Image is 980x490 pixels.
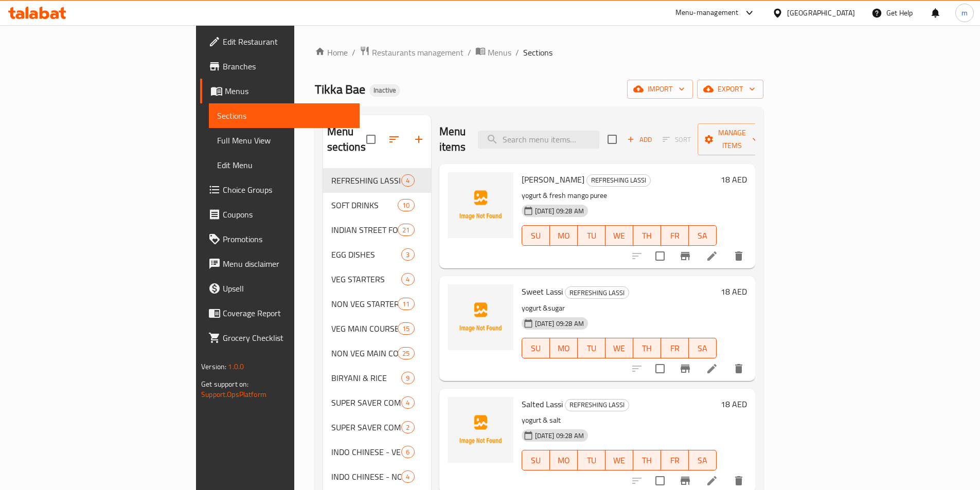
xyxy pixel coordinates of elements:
span: TU [582,228,601,243]
img: Salted Lassi [448,397,513,463]
span: import [635,83,685,96]
p: yogurt &sugar [522,302,717,315]
span: Select all sections [360,129,382,150]
div: REFRESHING LASSI [331,174,402,187]
span: REFRESHING LASSI [565,287,629,299]
button: TH [633,338,661,358]
span: Menus [488,46,511,59]
a: Support.OpsPlatform [201,388,266,401]
a: Grocery Checklist [200,325,360,350]
button: import [627,80,693,99]
li: / [468,46,471,59]
span: Add [626,134,653,146]
div: NON VEG STARTERS [331,298,398,310]
img: Mango Lassi [448,172,513,238]
div: NON VEG MAIN COURSE25 [323,341,431,366]
span: m [961,7,968,19]
span: Edit Menu [217,159,351,171]
span: 4 [402,472,414,482]
span: REFRESHING LASSI [565,399,629,411]
span: EGG DISHES [331,248,402,261]
button: WE [605,338,633,358]
span: Upsell [223,282,351,295]
div: Inactive [369,84,400,97]
a: Menus [475,46,511,59]
a: Edit Restaurant [200,29,360,54]
span: Salted Lassi [522,396,563,412]
span: NON VEG MAIN COURSE [331,347,398,359]
div: items [398,347,414,359]
span: Select to update [649,245,671,267]
div: VEG STARTERS4 [323,267,431,292]
button: MO [550,450,578,470]
button: WE [605,225,633,246]
div: Menu-management [675,7,739,19]
div: REFRESHING LASSI [586,174,651,187]
span: 1.0.0 [228,360,244,373]
li: / [515,46,519,59]
h6: 18 AED [721,284,747,299]
span: Branches [223,60,351,72]
a: Edit menu item [706,475,718,487]
button: FR [661,338,689,358]
span: VEG MAIN COURSE [331,322,398,335]
a: Coupons [200,202,360,227]
button: delete [726,244,751,268]
span: SUPER SAVER COMBOS - NON-VEG [331,421,402,433]
span: MO [554,453,574,468]
h6: 18 AED [721,172,747,187]
span: TU [582,453,601,468]
div: BIRYANI & RICE9 [323,366,431,390]
div: BIRYANI & RICE [331,372,402,384]
div: items [401,174,414,187]
button: Branch-specific-item [673,244,698,268]
div: INDO CHINESE - VEG [331,446,402,458]
div: INDO CHINESE - NON VEG4 [323,464,431,489]
a: Promotions [200,227,360,251]
button: Add [623,132,656,148]
div: items [401,421,414,433]
span: Inactive [369,86,400,95]
button: MO [550,225,578,246]
div: INDIAN STREET FOOD21 [323,217,431,242]
button: MO [550,338,578,358]
h2: Menu items [439,124,466,155]
span: [DATE] 09:28 AM [531,319,588,329]
button: export [697,80,763,99]
a: Coverage Report [200,301,360,325]
div: SUPER SAVER COMBOS - VEG4 [323,390,431,415]
span: export [705,83,755,96]
span: Tikka Bae [315,78,365,101]
span: TH [637,341,657,356]
span: 3 [402,250,414,260]
button: WE [605,450,633,470]
a: Upsell [200,276,360,301]
div: items [398,199,414,211]
span: FR [665,228,685,243]
span: 6 [402,447,414,457]
button: SA [689,450,717,470]
span: SA [693,341,712,356]
span: SU [526,453,546,468]
span: TU [582,341,601,356]
span: Coupons [223,208,351,221]
span: [PERSON_NAME] [522,172,584,187]
a: Sections [209,103,360,128]
span: FR [665,341,685,356]
button: TH [633,450,661,470]
span: 15 [398,324,414,334]
button: SU [522,450,550,470]
div: EGG DISHES3 [323,242,431,267]
a: Edit menu item [706,362,718,375]
button: TH [633,225,661,246]
span: WE [610,341,629,356]
button: FR [661,225,689,246]
div: REFRESHING LASSI [565,286,629,299]
h6: 18 AED [721,397,747,411]
div: items [401,470,414,483]
nav: breadcrumb [315,46,763,59]
span: Restaurants management [372,46,464,59]
a: Menu disclaimer [200,251,360,276]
